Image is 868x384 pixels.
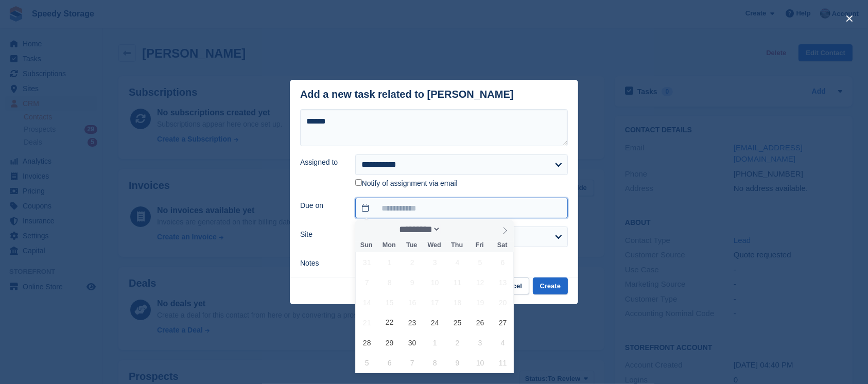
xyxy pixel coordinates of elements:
[357,272,377,292] span: September 7, 2025
[401,242,423,249] span: Tue
[447,353,467,373] span: October 9, 2025
[379,353,400,373] span: October 6, 2025
[300,229,343,240] label: Site
[402,312,422,333] span: September 23, 2025
[379,272,400,292] span: September 8, 2025
[425,252,445,272] span: September 3, 2025
[423,242,446,249] span: Wed
[468,242,491,249] span: Fri
[402,252,422,272] span: September 2, 2025
[470,272,490,292] span: September 12, 2025
[493,252,513,272] span: September 6, 2025
[379,312,400,333] span: September 22, 2025
[493,333,513,353] span: October 4, 2025
[425,333,445,353] span: October 1, 2025
[493,312,513,333] span: September 27, 2025
[425,312,445,333] span: September 24, 2025
[402,292,422,312] span: September 16, 2025
[379,333,400,353] span: September 29, 2025
[493,353,513,373] span: October 11, 2025
[441,224,473,235] input: Year
[470,353,490,373] span: October 10, 2025
[355,179,362,186] input: Notify of assignment via email
[470,333,490,353] span: October 3, 2025
[357,333,377,353] span: September 28, 2025
[470,252,490,272] span: September 5, 2025
[491,242,514,249] span: Sat
[395,224,441,235] select: Month
[379,252,400,272] span: September 1, 2025
[300,89,514,100] div: Add a new task related to [PERSON_NAME]
[447,333,467,353] span: October 2, 2025
[357,312,377,333] span: September 21, 2025
[402,272,422,292] span: September 9, 2025
[470,312,490,333] span: September 26, 2025
[841,10,858,27] button: close
[425,272,445,292] span: September 10, 2025
[402,333,422,353] span: September 30, 2025
[357,292,377,312] span: September 14, 2025
[447,272,467,292] span: September 11, 2025
[402,353,422,373] span: October 7, 2025
[300,200,343,211] label: Due on
[357,252,377,272] span: August 31, 2025
[493,292,513,312] span: September 20, 2025
[447,292,467,312] span: September 18, 2025
[447,312,467,333] span: September 25, 2025
[357,353,377,373] span: October 5, 2025
[379,292,400,312] span: September 15, 2025
[355,242,378,249] span: Sun
[300,157,343,168] label: Assigned to
[355,179,458,188] label: Notify of assignment via email
[493,272,513,292] span: September 13, 2025
[300,258,343,269] label: Notes
[470,292,490,312] span: September 19, 2025
[425,292,445,312] span: September 17, 2025
[447,252,467,272] span: September 4, 2025
[378,242,401,249] span: Mon
[425,353,445,373] span: October 8, 2025
[446,242,468,249] span: Thu
[533,277,568,294] button: Create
